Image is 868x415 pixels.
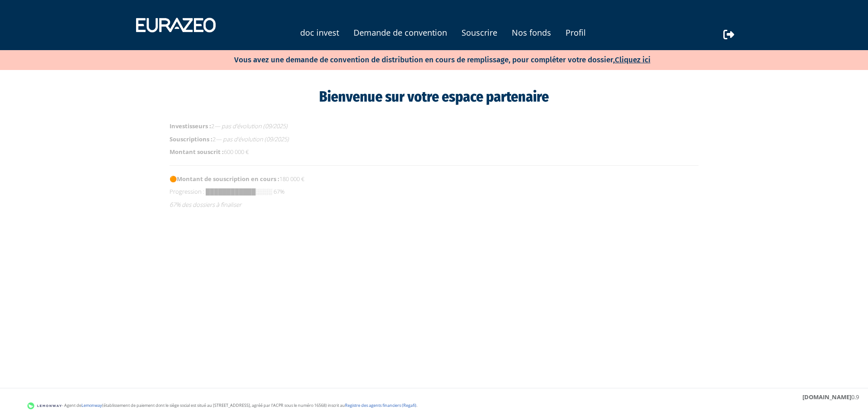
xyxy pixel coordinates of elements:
[512,26,551,39] a: Nos fonds
[615,55,651,65] a: Cliquez ici
[802,393,859,401] div: 0.9
[214,122,288,130] em: — pas d’évolution (09/2025)
[81,402,102,408] a: Lemonway
[9,401,859,410] div: - Agent de (établissement de paiement dont le siège social est situé au [STREET_ADDRESS], agréé p...
[170,175,698,183] p: 🟠 180 000 €
[345,402,416,408] a: Registre des agents financiers (Regafi)
[170,122,211,130] strong: Investisseurs :
[170,148,224,156] strong: Montant souscrit :
[170,122,698,131] p: 2
[462,26,497,39] a: Souscrire
[129,11,222,38] img: 1731417592-eurazeo_logo_blanc.png
[208,52,651,65] p: Vous avez une demande de convention de distribution en cours de remplissage, pour compléter votre...
[216,135,289,143] em: — pas d’évolution (09/2025)
[300,26,339,39] a: doc invest
[177,175,279,183] strong: Montant de souscription en cours :
[170,87,698,122] div: Bienvenue sur votre espace partenaire
[802,393,851,401] strong: [DOMAIN_NAME]
[354,26,447,39] a: Demande de convention
[170,135,212,143] strong: Souscriptions :
[170,148,698,156] p: 600 000 €
[566,26,586,39] a: Profil
[170,201,241,209] em: 67% des dossiers à finaliser
[27,401,62,410] img: logo-lemonway.png
[170,135,698,144] p: 2
[170,187,698,196] p: Progression : ████████████░░░░ 67%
